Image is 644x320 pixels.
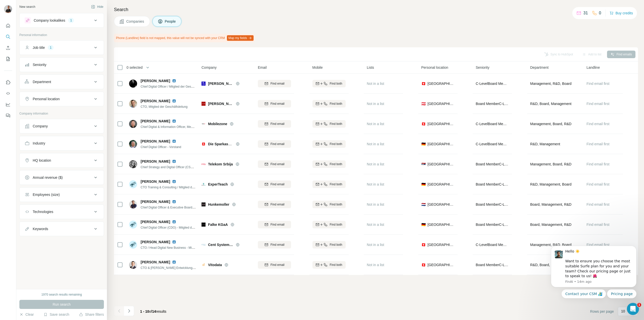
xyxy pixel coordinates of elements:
[129,80,137,88] img: Avatar
[129,261,137,269] img: Avatar
[421,182,426,187] span: 🇩🇪
[258,160,291,168] button: Find email
[141,245,227,250] span: CTO / Head Digital New Business - Mitglied der Geschäftsleitung
[258,201,291,208] button: Find email
[202,82,206,86] img: Logo of Stampfli AG
[141,125,229,129] span: Chief Digital & Information Officer, Member of the Executive Board
[530,262,572,267] span: R&D, Board, Management
[172,119,176,123] img: LinkedIn logo
[258,120,291,128] button: Find email
[627,303,639,315] iframe: Intercom live chat
[270,242,284,247] span: Find email
[476,122,511,126] span: C-Level Board Member
[172,159,176,163] img: LinkedIn logo
[270,182,284,187] span: Find email
[165,19,176,24] span: People
[312,160,346,168] button: Find both
[421,262,426,267] span: 🇨🇭
[312,181,346,188] button: Find both
[20,14,104,26] button: Company lookalikes1
[330,142,342,146] span: Find both
[476,243,511,247] span: C-Level Board Member
[587,162,610,166] span: Find email first
[428,202,455,207] span: [GEOGRAPHIC_DATA]
[476,65,489,70] span: Seniority
[202,142,206,146] img: Logo of Die Sparkasse Bremen AG
[330,202,342,207] span: Find both
[208,162,233,167] span: Telekom Srbija
[33,226,48,231] div: Keywords
[141,98,170,103] span: [PERSON_NAME]
[330,222,342,227] span: Find both
[4,54,12,63] button: My lists
[367,102,384,106] span: Not in a list
[428,222,455,227] span: [GEOGRAPHIC_DATA]
[270,202,284,207] span: Find email
[312,80,346,87] button: Find both
[208,222,228,227] span: Falke KGaA
[258,181,291,188] button: Find email
[330,242,342,247] span: Find both
[114,34,255,42] div: Phone (Landline) field is not mapped, this value will not be synced with your CRM
[476,223,511,227] span: Board Member C-Level
[129,180,137,188] img: Avatar
[312,120,346,128] button: Find both
[421,121,426,126] span: 🇨🇭
[19,312,34,317] button: Clear
[202,202,206,206] img: Logo of Hunkemoller
[202,65,217,70] span: Company
[367,82,384,86] span: Not in a list
[126,19,145,24] span: Companies
[421,81,426,86] span: 🇨🇭
[610,10,633,17] button: Buy credits
[312,65,323,70] span: Mobile
[141,185,251,189] span: CTO Training & Consulting / Mitglied der Geschäftsführung bei ExperTeach GmbH
[141,260,170,265] span: [PERSON_NAME]
[208,262,222,267] span: Vitodata
[141,119,170,124] span: [PERSON_NAME]
[141,179,170,184] span: [PERSON_NAME]
[127,65,143,70] span: 0 selected
[476,182,511,186] span: Board Member C-Level
[543,229,644,306] iframe: Intercom notifications message
[33,209,53,214] div: Technologies
[114,6,638,13] h4: Search
[258,80,291,87] button: Find email
[587,65,600,70] span: Landline
[20,154,104,166] button: HQ location
[33,96,60,101] div: Personal location
[88,3,107,11] button: Hide
[79,312,104,317] button: Share filters
[202,263,206,267] img: Logo of Vitodata
[330,182,342,187] span: Find both
[330,101,342,106] span: Find both
[140,309,166,313] span: results
[428,262,455,267] span: [GEOGRAPHIC_DATA]
[367,243,384,247] span: Not in a list
[129,100,137,108] img: Avatar
[20,223,104,235] button: Keywords
[141,165,267,169] span: Chief Strategy and Digital Officer (CSO, CDO) and Executive Board Member at Telekom Srbija
[172,99,176,103] img: LinkedIn logo
[202,162,206,166] img: Logo of Telekom Srbija
[637,303,641,307] span: 1
[202,122,206,126] img: Logo of Mobilezone
[149,309,152,313] span: of
[312,241,346,248] button: Find both
[367,202,384,206] span: Not in a list
[587,122,610,126] span: Find email first
[202,182,206,186] img: Logo of ExperTeach
[4,111,12,120] button: Feedback
[599,10,601,16] p: 0
[587,182,610,186] span: Find email first
[202,243,206,247] img: Logo of Cent Systems AG
[33,141,45,146] div: Industry
[367,162,384,166] span: Not in a list
[33,79,51,84] div: Department
[68,18,74,23] div: 1
[258,261,291,269] button: Find email
[129,200,137,208] img: Avatar
[202,223,206,227] img: Logo of Falke KGaA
